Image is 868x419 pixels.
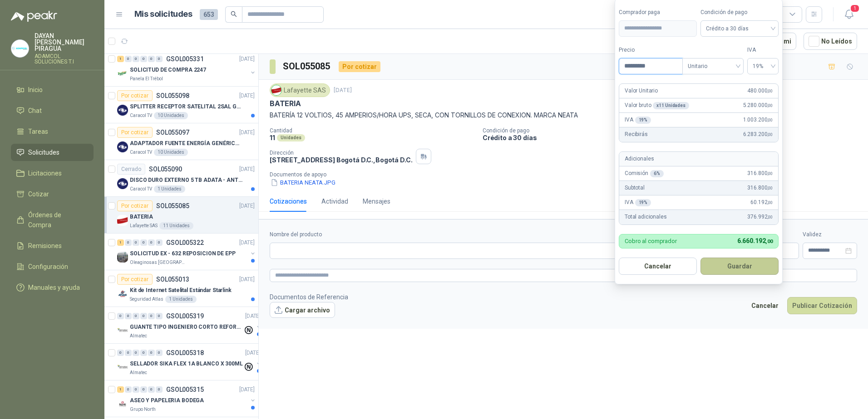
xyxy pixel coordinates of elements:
div: 10 Unidades [154,112,188,119]
a: CerradoSOL055090[DATE] Company LogoDISCO DURO EXTERNO 5 TB ADATA - ANTIGOLPESCaracol TV1 Unidades [104,160,258,197]
span: Manuales y ayuda [28,283,80,292]
p: [DATE] [239,385,255,394]
div: 0 [133,386,139,393]
img: Company Logo [117,215,128,226]
p: Caracol TV [130,185,152,193]
p: SOL055098 [156,93,189,99]
span: 480.000 [747,87,773,95]
div: 0 [133,350,139,356]
div: Por cotizar [117,200,153,211]
span: ,00 [767,88,773,93]
div: 6 % [650,170,664,177]
img: Company Logo [117,288,128,299]
img: Logo peakr [11,11,57,22]
a: 0 0 0 0 0 0 GSOL005319[DATE] Company LogoGUANTE TIPO INGENIERO CORTO REFORZADOAlmatec [117,311,262,340]
p: Subtotal [625,184,645,192]
img: Company Logo [117,141,128,152]
label: Precio [619,46,682,54]
div: 0 [133,56,139,62]
div: 0 [156,239,163,246]
span: ,00 [767,214,773,219]
p: [DATE] [239,239,255,247]
div: 0 [148,239,155,246]
p: IVA [625,116,651,124]
div: Lafayette SAS [270,83,330,97]
div: Por cotizar [117,90,153,101]
p: GSOL005318 [166,350,204,356]
h3: SOL055085 [283,59,331,73]
a: 1 0 0 0 0 0 GSOL005315[DATE] Company LogoASEO Y PAPELERIA BODEGAGrupo North [117,384,256,413]
a: Tareas [11,123,94,140]
p: DAYAN [PERSON_NAME] PIRAGUA [35,33,94,52]
p: Crédito a 30 días [483,134,864,141]
span: ,00 [767,200,773,205]
span: ,00 [767,171,773,176]
span: Configuración [28,262,68,272]
span: 60.192 [750,198,773,207]
img: Company Logo [117,325,128,336]
span: Órdenes de Compra [28,210,85,230]
div: Actividad [321,196,348,206]
p: Grupo North [130,406,156,413]
p: SOL055097 [156,129,189,136]
span: 316.800 [747,169,773,178]
span: 1.003.200 [743,116,773,124]
a: 1 0 0 0 0 0 GSOL005322[DATE] Company LogoSOLICITUD EX - 632 REPOSICION DE EPPOleaginosas [GEOGRAP... [117,237,256,266]
div: Por cotizar [117,274,153,285]
div: 0 [125,56,132,62]
label: Condición de pago [700,8,779,17]
div: 0 [140,239,147,246]
a: Remisiones [11,237,94,254]
div: 0 [133,313,139,319]
a: Por cotizarSOL055013[DATE] Company LogoKit de Internet Satelital Estándar StarlinkSeguridad Atlas... [104,270,258,307]
img: Company Logo [117,178,128,189]
span: Remisiones [28,241,62,251]
div: 19 % [635,199,651,206]
div: 0 [148,313,155,319]
h1: Mis solicitudes [134,8,192,21]
span: 1 [850,4,860,13]
img: Company Logo [117,362,128,373]
p: [DATE] [239,202,255,210]
p: Caracol TV [130,149,152,156]
p: Cobro al comprador [625,238,677,244]
p: GSOL005315 [166,386,204,393]
div: 1 Unidades [165,296,197,303]
span: Unitario [688,59,738,73]
p: SOLICITUD DE COMPRA 2247 [130,66,206,74]
span: 6.660.192 [737,237,773,244]
button: Cancelar [619,258,697,275]
span: Solicitudes [28,147,59,157]
p: GSOL005331 [166,56,204,62]
img: Company Logo [117,68,128,79]
label: Nombre del producto [270,230,672,239]
p: BATERIA [130,213,153,221]
p: Almatec [130,332,147,340]
div: 1 Unidades [154,185,185,193]
p: Lafayette SAS [130,222,158,229]
a: Cotizar [11,185,94,203]
p: IVA [625,198,651,207]
p: [STREET_ADDRESS] Bogotá D.C. , Bogotá D.C. [270,156,412,164]
span: ,00 [767,132,773,137]
div: 0 [148,56,155,62]
a: Por cotizarSOL055097[DATE] Company LogoADAPTADOR FUENTE ENERGÍA GENÉRICO 24V 1ACaracol TV10 Unidades [104,123,258,160]
span: Crédito a 30 días [706,22,773,35]
span: 6.283.200 [743,130,773,139]
p: BATERIA [270,99,301,108]
span: 376.992 [747,213,773,221]
div: 0 [125,239,132,246]
p: SOL055085 [156,203,189,209]
button: Cancelar [746,297,784,314]
p: ADAPTADOR FUENTE ENERGÍA GENÉRICO 24V 1A [130,139,243,148]
p: ASEO Y PAPELERIA BODEGA [130,396,204,405]
p: GSOL005319 [166,313,204,319]
div: 1 [117,56,124,62]
p: Caracol TV [130,112,152,119]
p: DISCO DURO EXTERNO 5 TB ADATA - ANTIGOLPES [130,176,243,185]
div: 1 [117,239,124,246]
a: 0 0 0 0 0 0 GSOL005318[DATE] Company LogoSELLADOR SIKA FLEX 1A BLANCO X 300MLAlmatec [117,347,262,376]
p: Documentos de apoyo [270,171,864,178]
span: Tareas [28,127,48,136]
span: 316.800 [747,184,773,192]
